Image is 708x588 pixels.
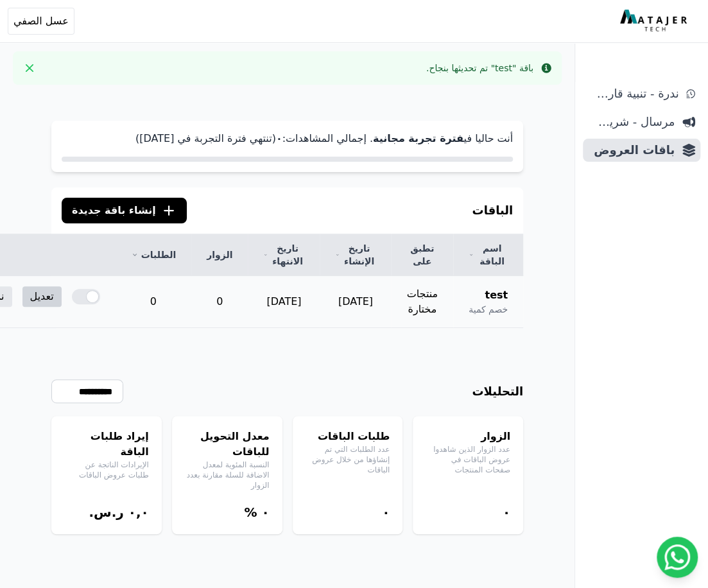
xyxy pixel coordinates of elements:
p: أنت حاليا في . إجمالي المشاهدات: (تنتهي فترة التجربة في [DATE]) [62,131,513,146]
a: تاريخ الانتهاء [263,242,304,268]
button: Close [19,58,40,78]
a: الطلبات [131,248,176,261]
td: 0 [116,276,191,328]
div: ۰ [306,503,390,521]
p: عدد الزوار الذين شاهدوا عروض الباقات في صفحات المنتجات [426,444,510,475]
span: عسل الصفي [13,13,69,29]
button: عسل الصفي [8,8,74,35]
bdi: ۰,۰ [128,505,149,520]
a: اسم الباقة [469,242,508,268]
div: باقة "test" تم تحديثها بنجاح. [426,62,533,74]
th: الزوار [191,234,248,276]
td: [DATE] [248,276,320,328]
span: خصم كمية [469,303,508,316]
img: MatajerTech Logo [620,10,690,33]
h4: الزوار [426,429,510,444]
a: تعديل [22,286,62,307]
span: test [485,288,508,303]
button: إنشاء باقة جديدة [62,198,187,223]
span: باقات العروض [588,141,675,159]
strong: ۰ [276,132,282,144]
h4: معدل التحويل للباقات [185,429,270,460]
td: [DATE] [320,276,391,328]
p: الإيرادات الناتجة عن طلبات عروض الباقات [64,460,149,480]
span: ندرة - تنبية قارب علي النفاذ [588,85,678,103]
td: منتجات مختارة [391,276,453,328]
p: النسبة المئوية لمعدل الاضافة للسلة مقارنة بعدد الزوار [185,460,270,490]
span: ر.س. [89,505,123,520]
h4: طلبات الباقات [306,429,390,444]
p: عدد الطلبات التي تم إنشاؤها من خلال عروض الباقات [306,444,390,475]
div: ۰ [426,503,510,521]
bdi: ۰ [261,505,269,520]
span: إنشاء باقة جديدة [72,203,156,218]
th: تطبق على [391,234,453,276]
span: مرسال - شريط دعاية [588,113,675,131]
h3: التحليلات [472,383,523,401]
h4: إيراد طلبات الباقة [64,429,149,460]
a: تاريخ الإنشاء [335,242,376,268]
td: 0 [191,276,248,328]
h3: الباقات [472,202,513,220]
span: % [244,505,257,520]
strong: فترة تجربة مجانية [373,132,463,144]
